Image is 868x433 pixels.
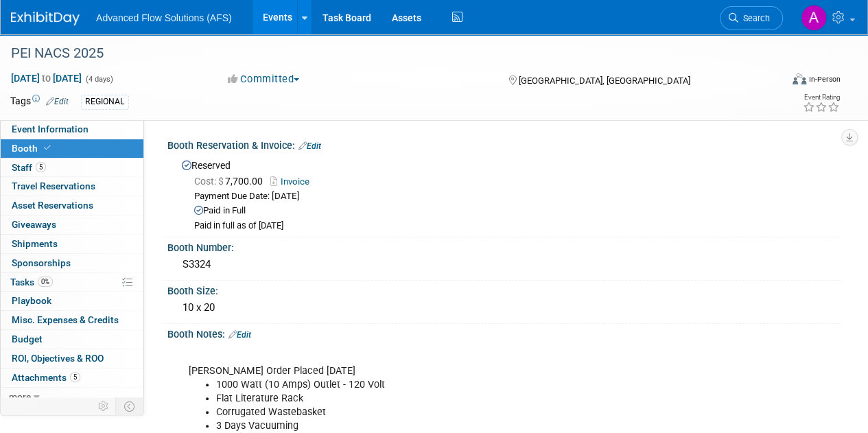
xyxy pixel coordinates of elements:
li: Flat Literature Rack [216,392,699,406]
img: ExhibitDay [11,12,80,25]
a: Invoice [270,176,316,187]
div: Event Rating [803,94,840,101]
a: Event Information [1,120,143,139]
td: Tags [10,94,69,110]
span: Search [738,13,770,23]
a: more [1,388,143,406]
div: 10 x 20 [178,297,830,318]
i: Booth reservation complete [44,144,51,152]
div: Paid in full as of [DATE] [194,220,830,232]
div: Event Format [719,71,841,92]
a: Sponsorships [1,254,143,272]
span: Event Information [12,124,89,134]
a: Shipments [1,235,143,253]
span: Tasks [10,277,53,288]
span: Asset Reservations [12,200,93,211]
a: Booth [1,139,143,158]
button: Committed [223,72,305,86]
a: Edit [46,97,69,106]
div: In-Person [808,74,841,84]
div: Booth Number: [167,237,841,255]
td: Personalize Event Tab Strip [92,397,116,415]
a: Playbook [1,292,143,310]
a: Staff5 [1,159,143,177]
div: Reserved [178,155,830,233]
li: 1000 Watt (10 Amps) Outlet - 120 Volt [216,378,699,392]
div: Booth Notes: [167,324,841,342]
span: Cost: $ [194,176,225,187]
span: Budget [12,333,43,344]
span: Travel Reservations [12,180,95,191]
span: Playbook [12,295,51,306]
span: Sponsorships [12,257,71,268]
span: (4 days) [84,75,113,84]
div: PEI NACS 2025 [6,41,770,66]
div: Paid in Full [194,204,830,218]
span: ROI, Objectives & ROO [12,353,104,364]
span: more [9,391,31,402]
a: Giveaways [1,215,143,234]
li: Corrugated Wastebasket [216,406,699,419]
span: 7,700.00 [194,176,268,187]
div: REGIONAL [81,95,129,109]
a: Asset Reservations [1,196,143,215]
span: Misc. Expenses & Credits [12,314,119,325]
span: 5 [36,162,46,172]
td: Toggle Event Tabs [116,397,144,415]
a: Edit [228,330,251,340]
a: Travel Reservations [1,177,143,196]
span: Booth [12,143,54,154]
span: Giveaways [12,219,56,230]
a: Attachments5 [1,368,143,387]
span: Attachments [12,372,80,383]
span: 0% [38,277,53,287]
div: Booth Reservation & Invoice: [167,135,841,153]
a: Search [720,6,783,30]
span: Staff [12,162,46,173]
span: [DATE] [DATE] [10,72,82,84]
a: ROI, Objectives & ROO [1,349,143,368]
a: Misc. Expenses & Credits [1,311,143,329]
a: Tasks0% [1,273,143,292]
img: Format-Inperson.png [793,73,806,84]
div: S3324 [178,254,830,275]
span: 5 [70,372,80,382]
span: [GEOGRAPHIC_DATA], [GEOGRAPHIC_DATA] [518,75,690,86]
span: Shipments [12,238,58,249]
span: to [40,73,53,84]
li: 3 Days Vacuuming [216,419,699,433]
div: Booth Size: [167,281,841,298]
a: Edit [298,141,321,151]
div: Payment Due Date: [DATE] [194,190,830,203]
span: Advanced Flow Solutions (AFS) [96,12,232,23]
img: Alyson Makin [801,5,827,31]
a: Budget [1,330,143,349]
